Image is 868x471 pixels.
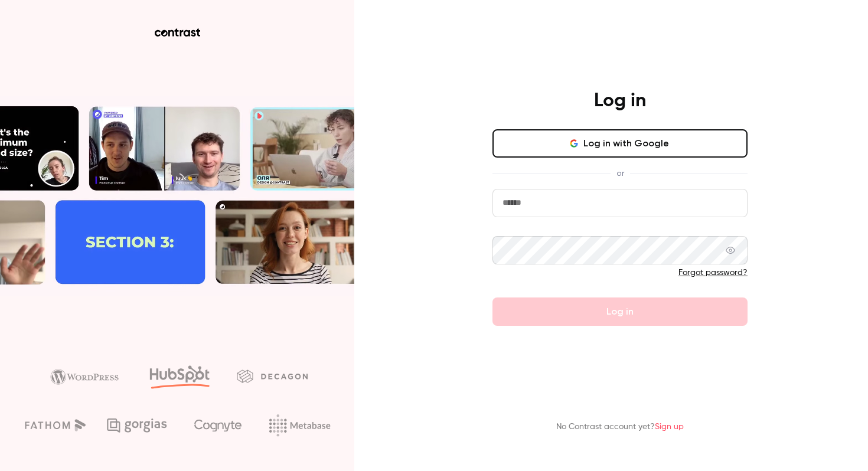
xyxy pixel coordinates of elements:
img: decagon [237,369,308,382]
button: Log in with Google [492,129,748,158]
h4: Log in [594,89,646,113]
a: Forgot password? [678,269,748,277]
p: No Contrast account yet? [556,421,684,433]
span: or [611,167,630,179]
a: Sign up [655,423,684,431]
